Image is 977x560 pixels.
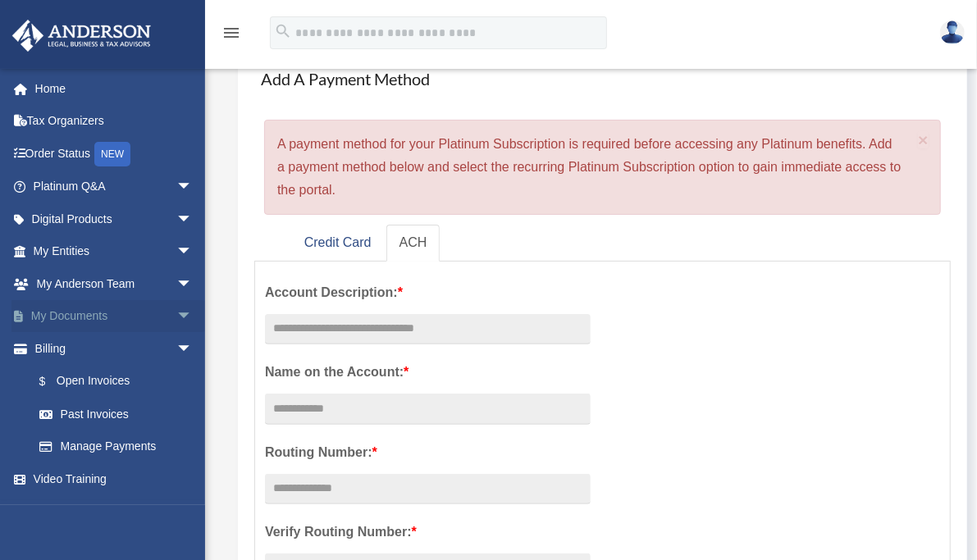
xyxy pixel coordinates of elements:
[221,29,241,43] a: menu
[23,430,209,463] a: Manage Payments
[11,267,217,300] a: My Anderson Teamarrow_drop_down
[11,332,217,365] a: Billingarrow_drop_down
[11,171,217,203] a: Platinum Q&Aarrow_drop_down
[176,267,209,301] span: arrow_drop_down
[11,235,217,268] a: My Entitiesarrow_drop_down
[918,131,929,148] button: Close
[176,203,209,236] span: arrow_drop_down
[94,142,130,166] div: NEW
[176,171,209,204] span: arrow_drop_down
[48,371,57,392] span: $
[264,120,941,215] div: A payment method for your Platinum Subscription is required before accessing any Platinum benefit...
[11,137,217,171] a: Order StatusNEW
[11,203,217,235] a: Digital Productsarrow_drop_down
[265,361,591,384] label: Name on the Account:
[176,235,209,269] span: arrow_drop_down
[265,441,591,464] label: Routing Number:
[221,23,241,43] i: menu
[176,332,209,366] span: arrow_drop_down
[918,130,929,149] span: ×
[386,225,441,262] a: ACH
[274,22,292,40] i: search
[11,300,217,333] a: My Documentsarrow_drop_down
[176,300,209,334] span: arrow_drop_down
[11,72,217,105] a: Home
[940,20,965,44] img: User Pic
[265,281,591,304] label: Account Description:
[23,365,217,398] a: $Open Invoices
[7,20,156,52] img: Anderson Advisors Platinum Portal
[291,225,385,262] a: Credit Card
[11,105,217,138] a: Tax Organizers
[265,521,591,544] label: Verify Routing Number:
[254,61,951,97] h4: Add A Payment Method
[23,398,217,430] a: Past Invoices
[11,462,217,495] a: Video Training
